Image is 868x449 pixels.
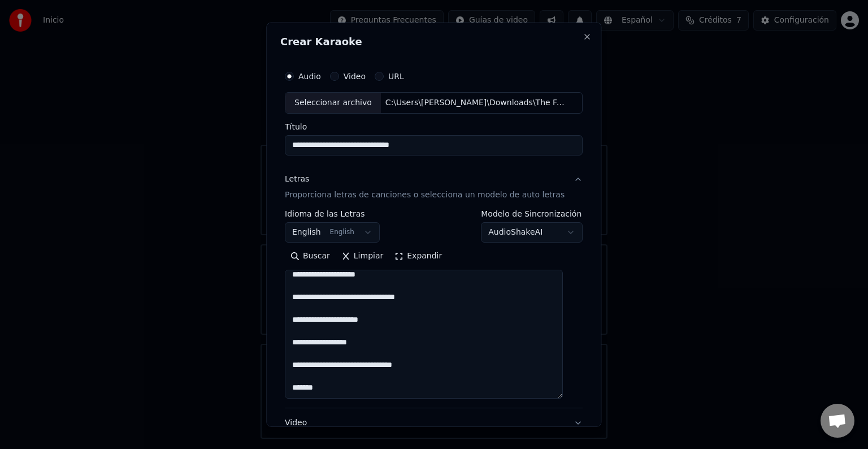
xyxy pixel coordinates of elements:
div: LetrasProporciona letras de canciones o selecciona un modelo de auto letras [285,210,583,408]
button: Limpiar [336,247,389,265]
label: Modelo de Sincronización [481,210,583,218]
div: Letras [285,174,309,185]
label: Audio [298,72,321,80]
label: URL [388,72,404,80]
h2: Crear Karaoke [280,37,587,47]
button: LetrasProporciona letras de canciones o selecciona un modelo de auto letras [285,165,583,210]
button: Expandir [389,247,448,265]
div: C:\Users\[PERSON_NAME]\Downloads\The Fate of [PERSON_NAME] - [PERSON_NAME].mp3 [381,97,573,109]
button: Buscar [285,247,336,265]
label: Título [285,123,583,131]
label: Idioma de las Letras [285,210,380,218]
div: Seleccionar archivo [285,93,381,113]
label: Video [344,72,366,80]
p: Proporciona letras de canciones o selecciona un modelo de auto letras [285,189,565,201]
div: Video [285,417,514,444]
